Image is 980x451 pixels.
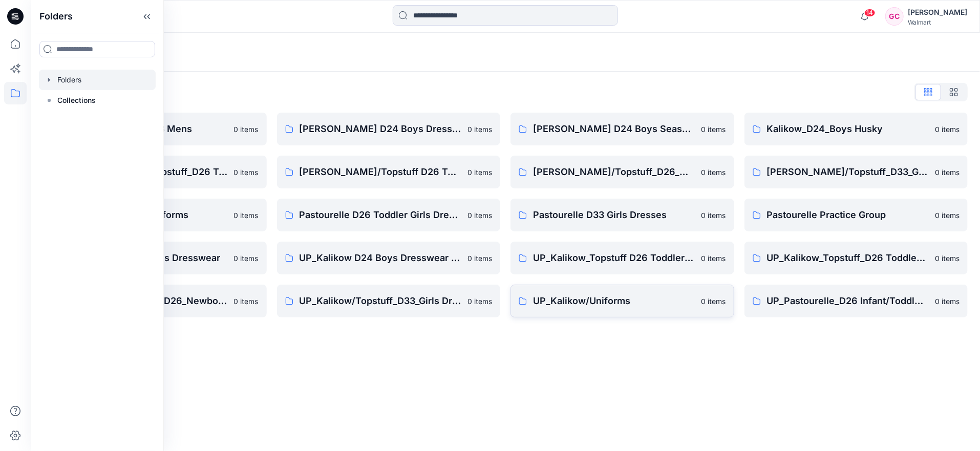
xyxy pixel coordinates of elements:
[467,124,492,135] p: 0 items
[510,199,734,231] a: Pastourelle D33 Girls Dresses0 items
[57,94,96,106] p: Collections
[467,210,492,221] p: 0 items
[701,296,726,307] p: 0 items
[701,253,726,264] p: 0 items
[767,251,929,265] p: UP_Kalikow_Topstuff_D26 Toddler Girls_Dresses & Sets
[467,167,492,178] p: 0 items
[744,113,968,145] a: Kalikow_D24_Boys Husky0 items
[300,294,462,308] p: UP_Kalikow/Topstuff_D33_Girls Dresses
[744,285,968,317] a: UP_Pastourelle_D26 Infant/Toddler Girl0 items
[510,156,734,188] a: [PERSON_NAME]/Topstuff_D26_Newboarn/Infant0 items
[300,251,462,265] p: UP_Kalikow D24 Boys Dresswear Sets
[277,156,501,188] a: [PERSON_NAME]/Topstuff D26 Toddler Boy0 items
[277,199,501,231] a: Pastourelle D26 Toddler Girls Dresses0 items
[533,251,695,265] p: UP_Kalikow_Topstuff D26 Toddler Boy
[277,242,501,274] a: UP_Kalikow D24 Boys Dresswear Sets0 items
[744,199,968,231] a: Pastourelle Practice Group0 items
[767,122,929,136] p: Kalikow_D24_Boys Husky
[885,7,904,26] div: GC
[234,124,259,135] p: 0 items
[467,296,492,307] p: 0 items
[510,242,734,274] a: UP_Kalikow_Topstuff D26 Toddler Boy0 items
[908,18,967,26] div: Walmart
[744,156,968,188] a: [PERSON_NAME]/Topstuff_D33_Girls Dresses0 items
[701,124,726,135] p: 0 items
[277,285,501,317] a: UP_Kalikow/Topstuff_D33_Girls Dresses0 items
[935,124,960,135] p: 0 items
[767,165,929,179] p: [PERSON_NAME]/Topstuff_D33_Girls Dresses
[701,210,726,221] p: 0 items
[277,113,501,145] a: [PERSON_NAME] D24 Boys Dresswear Sets0 items
[300,165,462,179] p: [PERSON_NAME]/Topstuff D26 Toddler Boy
[701,167,726,178] p: 0 items
[510,113,734,145] a: [PERSON_NAME] D24 Boys Seasonal0 items
[510,285,734,317] a: UP_Kalikow/Uniforms0 items
[864,9,876,17] span: 14
[533,294,695,308] p: UP_Kalikow/Uniforms
[300,208,462,222] p: Pastourelle D26 Toddler Girls Dresses
[935,210,960,221] p: 0 items
[467,253,492,264] p: 0 items
[744,242,968,274] a: UP_Kalikow_Topstuff_D26 Toddler Girls_Dresses & Sets0 items
[767,208,929,222] p: Pastourelle Practice Group
[767,294,929,308] p: UP_Pastourelle_D26 Infant/Toddler Girl
[533,165,695,179] p: [PERSON_NAME]/Topstuff_D26_Newboarn/Infant
[234,253,259,264] p: 0 items
[935,253,960,264] p: 0 items
[300,122,462,136] p: [PERSON_NAME] D24 Boys Dresswear Sets
[935,296,960,307] p: 0 items
[533,122,695,136] p: [PERSON_NAME] D24 Boys Seasonal
[234,210,259,221] p: 0 items
[935,167,960,178] p: 0 items
[533,208,695,222] p: Pastourelle D33 Girls Dresses
[908,6,967,18] div: [PERSON_NAME]
[234,167,259,178] p: 0 items
[234,296,259,307] p: 0 items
